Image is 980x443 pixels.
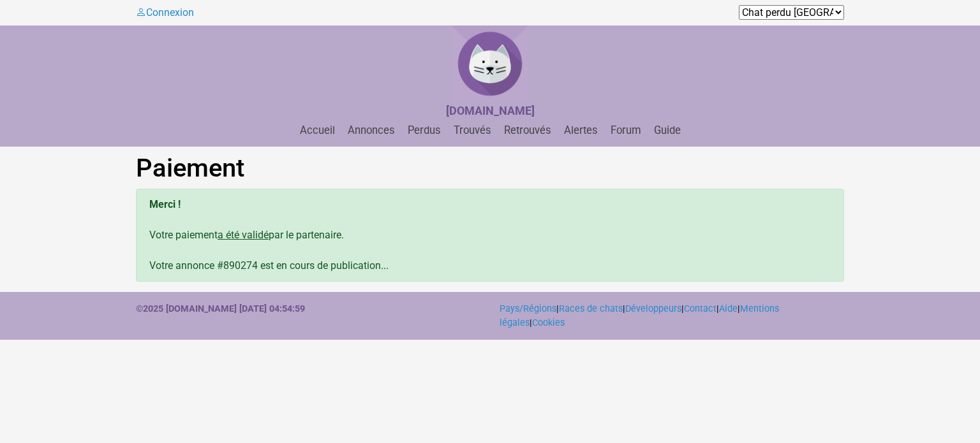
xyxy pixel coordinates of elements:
a: Perdus [403,124,446,136]
a: Guide [649,124,686,136]
div: | | | | | | [490,302,854,330]
a: Annonces [343,124,400,136]
a: Pays/Régions [500,303,556,314]
a: Trouvés [449,124,496,136]
a: Contact [684,303,716,314]
img: Chat Perdu Canada [452,25,528,102]
a: Cookies [532,317,565,328]
strong: ©2025 [DOMAIN_NAME] [DATE] 04:54:59 [136,303,305,314]
u: a été validé [218,229,269,241]
a: Connexion [136,6,194,18]
a: Forum [605,124,646,136]
a: Développeurs [625,303,681,314]
a: Accueil [295,124,340,136]
a: Retrouvés [499,124,556,136]
a: Aide [719,303,738,314]
b: Merci ! [149,198,181,210]
div: Votre paiement par le partenaire. Votre annonce #890274 est en cours de publication... [136,189,844,282]
a: Races de chats [559,303,623,314]
strong: [DOMAIN_NAME] [446,104,535,117]
a: Mentions légales [500,303,779,328]
a: [DOMAIN_NAME] [446,105,535,117]
a: Alertes [559,124,603,136]
h1: Paiement [136,153,844,184]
